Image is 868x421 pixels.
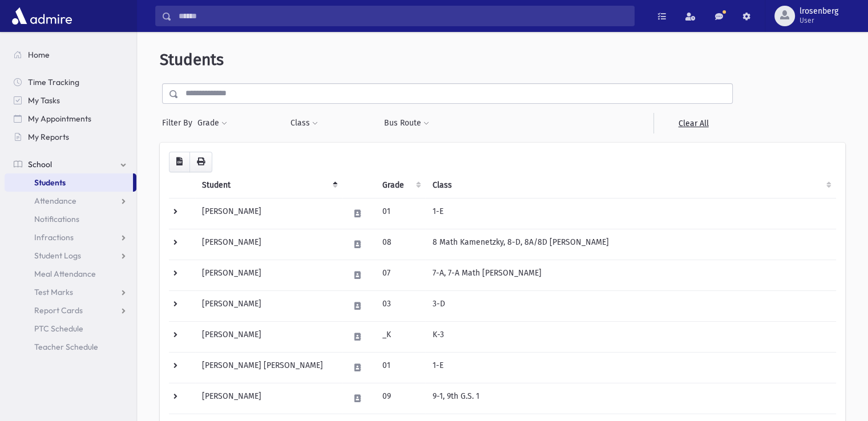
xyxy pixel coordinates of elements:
th: Class: activate to sort column ascending [425,172,836,199]
button: Class [290,113,318,133]
span: Student Logs [34,250,81,261]
td: [PERSON_NAME] [195,260,342,290]
td: 9-1, 9th G.S. 1 [425,383,836,414]
span: User [800,16,838,25]
span: lrosenberg [800,7,838,16]
a: Attendance [5,192,136,210]
span: Notifications [34,214,79,224]
span: My Reports [28,132,69,142]
a: Home [5,46,136,64]
button: Bus Route [383,113,430,133]
span: My Appointments [28,114,91,124]
input: Search [172,6,634,26]
a: Infractions [5,228,136,246]
span: Attendance [34,196,76,206]
a: My Tasks [5,91,136,110]
a: Time Tracking [5,73,136,91]
span: School [28,159,52,169]
td: [PERSON_NAME] [195,229,342,260]
a: School [5,155,136,173]
button: Grade [197,113,228,133]
th: Grade: activate to sort column ascending [376,172,425,199]
td: 1-E [425,352,836,383]
td: 07 [376,260,425,290]
button: Print [189,152,212,172]
a: My Appointments [5,110,136,128]
td: [PERSON_NAME] [195,321,342,352]
a: Clear All [653,113,733,133]
button: CSV [169,152,190,172]
span: Students [160,50,224,69]
td: [PERSON_NAME] [195,198,342,229]
td: K-3 [425,321,836,352]
span: Time Tracking [28,77,79,87]
a: Student Logs [5,246,136,265]
td: 08 [376,229,425,260]
td: 01 [376,352,425,383]
span: My Tasks [28,95,60,106]
td: 8 Math Kamenetzky, 8-D, 8A/8D [PERSON_NAME] [425,229,836,260]
a: Test Marks [5,283,136,301]
span: Home [28,50,50,60]
a: Meal Attendance [5,265,136,283]
a: My Reports [5,128,136,146]
span: Report Cards [34,305,83,315]
span: Filter By [162,117,197,129]
td: 09 [376,383,425,414]
a: PTC Schedule [5,319,136,338]
span: Students [34,177,66,188]
span: Infractions [34,232,74,242]
td: [PERSON_NAME] [195,290,342,321]
td: 1-E [425,198,836,229]
td: [PERSON_NAME] [195,383,342,414]
a: Notifications [5,210,136,228]
td: [PERSON_NAME] [PERSON_NAME] [195,352,342,383]
td: _K [376,321,425,352]
img: AdmirePro [9,5,75,27]
th: Student: activate to sort column descending [195,172,342,199]
span: PTC Schedule [34,323,83,334]
td: 3-D [425,290,836,321]
a: Students [5,173,133,192]
td: 03 [376,290,425,321]
a: Teacher Schedule [5,338,136,356]
td: 01 [376,198,425,229]
span: Teacher Schedule [34,342,98,352]
span: Test Marks [34,287,73,297]
span: Meal Attendance [34,269,96,279]
a: Report Cards [5,301,136,319]
td: 7-A, 7-A Math [PERSON_NAME] [425,260,836,290]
